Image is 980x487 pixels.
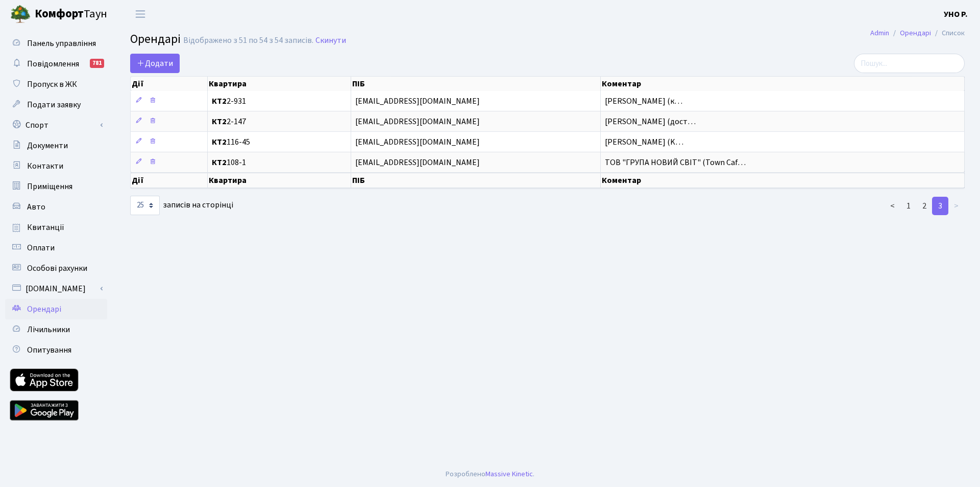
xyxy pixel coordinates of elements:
[5,135,107,156] a: Документи
[5,54,107,74] a: Повідомлення781
[212,116,227,127] b: КТ2
[27,263,87,274] span: Особові рахунки
[355,97,596,105] span: [EMAIL_ADDRESS][DOMAIN_NAME]
[27,344,71,356] span: Опитування
[351,173,601,188] th: ПІБ
[605,116,696,127] span: [PERSON_NAME] (дост…
[601,77,965,91] th: Коментар
[130,196,160,215] select: записів на сторінці
[208,173,351,188] th: Квартира
[931,28,965,39] li: Список
[130,30,181,48] span: Орендарі
[5,33,107,54] a: Панель управління
[355,158,596,167] span: [EMAIL_ADDRESS][DOMAIN_NAME]
[315,36,346,45] a: Скинути
[27,181,72,192] span: Приміщення
[900,28,931,38] a: Орендарі
[137,58,173,69] span: Додати
[183,36,313,45] div: Відображено з 51 по 54 з 54 записів.
[27,140,68,151] span: Документи
[27,99,81,110] span: Подати заявку
[10,4,31,25] img: logo.png
[27,201,45,213] span: Авто
[5,279,107,299] a: [DOMAIN_NAME]
[212,136,227,148] b: КТ2
[5,217,107,238] a: Квитанції
[5,258,107,279] a: Особові рахунки
[212,118,347,126] span: 2-147
[355,118,596,126] span: [EMAIL_ADDRESS][DOMAIN_NAME]
[131,77,208,91] th: Дії
[212,138,347,146] span: 116-45
[605,136,683,148] span: [PERSON_NAME] (K…
[5,197,107,217] a: Авто
[212,97,347,105] span: 2-931
[5,238,107,258] a: Оплати
[90,59,104,68] div: 781
[35,6,84,22] b: Комфорт
[855,22,980,44] nav: breadcrumb
[485,469,533,479] a: Massive Kinetic
[884,197,901,215] a: <
[5,319,107,340] a: Лічильники
[27,79,77,90] span: Пропуск в ЖК
[5,95,107,115] a: Подати заявку
[131,173,208,188] th: Дії
[932,197,948,215] a: 3
[944,9,968,20] b: УНО Р.
[605,157,746,168] span: ТОВ "ГРУПА НОВИЙ СВІТ" (Town Caf…
[5,115,107,135] a: Спорт
[351,77,601,91] th: ПІБ
[5,299,107,319] a: Орендарі
[355,138,596,146] span: [EMAIL_ADDRESS][DOMAIN_NAME]
[916,197,933,215] a: 2
[870,28,889,38] a: Admin
[130,196,233,215] label: записів на сторінці
[212,158,347,167] span: 108-1
[5,340,107,360] a: Опитування
[5,74,107,95] a: Пропуск в ЖК
[5,176,107,197] a: Приміщення
[128,6,153,22] button: Переключити навігацію
[446,469,534,480] div: Розроблено .
[27,222,64,233] span: Квитанції
[208,77,351,91] th: Квартира
[601,173,965,188] th: Коментар
[27,160,63,172] span: Контакти
[900,197,917,215] a: 1
[27,324,70,335] span: Лічильники
[35,6,107,23] span: Таун
[27,38,96,49] span: Панель управління
[130,54,180,73] a: Додати
[27,58,79,69] span: Повідомлення
[605,96,682,107] span: [PERSON_NAME] (к…
[944,8,968,20] a: УНО Р.
[212,157,227,168] b: КТ2
[854,54,965,73] input: Пошук...
[27,304,61,315] span: Орендарі
[212,96,227,107] b: КТ2
[5,156,107,176] a: Контакти
[27,242,55,253] span: Оплати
